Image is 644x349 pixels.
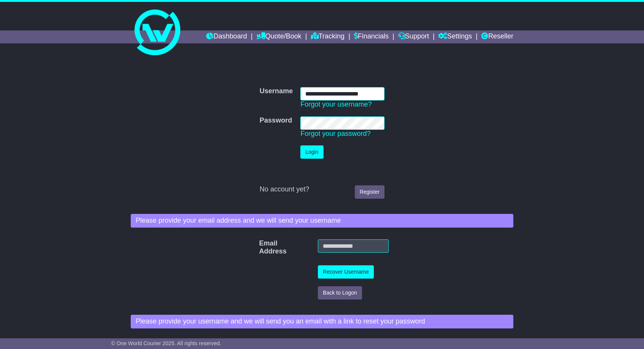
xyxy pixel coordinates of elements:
div: Please provide your username and we will send you an email with a link to reset your password [131,315,513,328]
span: © One World Courier 2025. All rights reserved. [111,340,221,346]
button: Back to Logon [318,286,362,300]
a: Dashboard [206,30,247,43]
a: Register [355,185,384,199]
div: No account yet? [260,185,384,194]
a: Quote/Book [256,30,301,43]
div: Please provide your email address and we will send your username [131,214,513,228]
a: Financials [354,30,389,43]
label: Password [260,116,292,125]
a: Reseller [481,30,513,43]
a: Support [398,30,429,43]
button: Login [300,145,323,159]
label: Username [260,87,293,96]
a: Forgot your password? [300,130,370,137]
button: Recover Username [318,265,374,279]
a: Tracking [311,30,344,43]
label: Email Address [255,239,269,256]
a: Forgot your username? [300,100,372,108]
a: Settings [438,30,472,43]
